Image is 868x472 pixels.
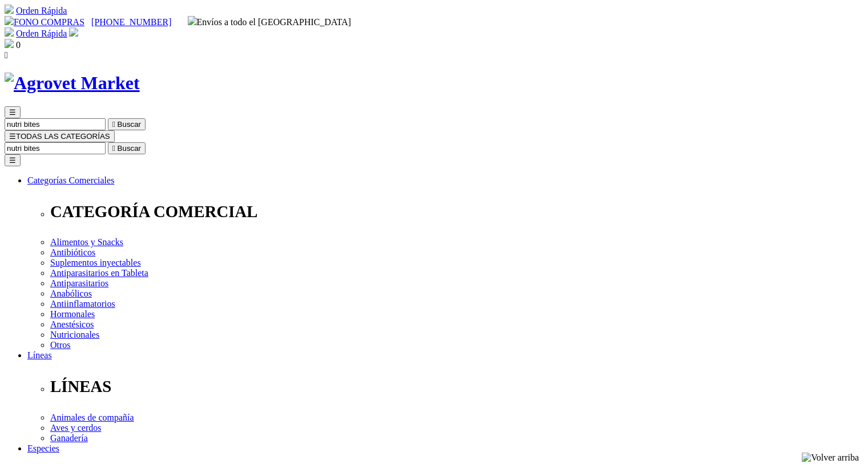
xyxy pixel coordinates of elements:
img: Agrovet Market [5,73,140,94]
a: Animales de compañía [50,413,134,422]
p: LÍNEAS [50,377,863,396]
a: Aves y cerdos [50,423,101,433]
span: 0 [16,40,21,50]
a: Nutricionales [50,330,99,339]
a: Especies [27,443,59,453]
a: Suplementos inyectables [50,258,141,267]
a: Antibióticos [50,247,95,257]
span: Buscar [118,144,141,153]
a: Antiparasitarios [50,278,108,288]
a: Orden Rápida [16,6,67,15]
img: shopping-cart.svg [5,27,14,37]
img: user.svg [69,27,78,37]
p: CATEGORÍA COMERCIAL [50,202,863,221]
button:  Buscar [108,142,146,154]
a: Antiparasitarios en Tableta [50,268,148,278]
input: Buscar [5,142,106,154]
i:  [5,50,8,60]
span: Envíos a todo el [GEOGRAPHIC_DATA] [188,17,352,27]
span: ☰ [9,132,16,141]
a: Hormonales [50,309,95,319]
button: ☰TODAS LAS CATEGORÍAS [5,130,115,142]
span: Buscar [118,120,141,129]
i:  [112,144,115,153]
img: shopping-cart.svg [5,5,14,14]
button: ☰ [5,106,21,118]
a: Orden Rápida [16,29,67,38]
img: shopping-bag.svg [5,39,14,48]
button:  Buscar [108,118,146,130]
a: Líneas [27,350,52,360]
img: Volver arriba [802,453,859,463]
i:  [112,120,115,129]
span: ☰ [9,108,16,117]
a: Alimentos y Snacks [50,237,123,247]
a: [PHONE_NUMBER] [91,17,171,27]
a: Categorías Comerciales [27,175,114,185]
a: Otros [50,340,71,350]
a: Anabólicos [50,289,92,298]
a: Antiinflamatorios [50,299,115,309]
button: ☰ [5,154,21,166]
img: phone.svg [5,16,14,25]
img: delivery-truck.svg [188,16,197,25]
a: Ganadería [50,433,88,443]
a: Acceda a su cuenta de cliente [69,29,78,38]
input: Buscar [5,118,106,130]
a: FONO COMPRAS [5,17,84,27]
a: Anestésicos [50,319,94,329]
